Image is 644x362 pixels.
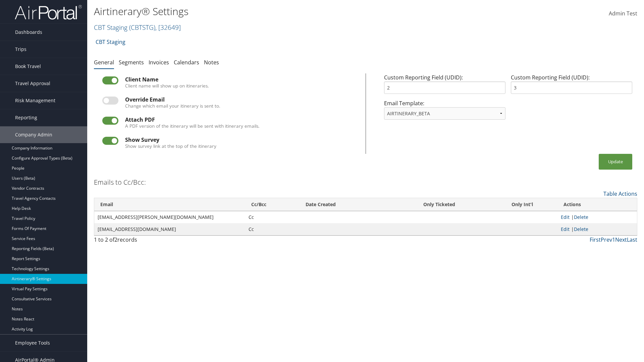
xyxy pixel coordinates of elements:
a: Prev [601,236,612,243]
a: 1 [612,236,615,243]
span: Company Admin [15,126,52,143]
div: Show Survey [125,137,357,143]
td: [EMAIL_ADDRESS][PERSON_NAME][DOMAIN_NAME] [94,211,245,223]
label: Show survey link at the top of the itinerary [125,143,216,149]
td: | [557,211,637,223]
div: Attach PDF [125,117,357,123]
button: Update [599,154,632,170]
label: Change which email your itinerary is sent to. [125,103,220,109]
a: Edit [561,226,570,232]
span: Admin Test [609,10,637,17]
a: Calendars [174,59,199,66]
h3: Emails to Cc/Bcc: [94,178,146,187]
a: Invoices [149,59,169,66]
div: Custom Reporting Field (UDID): [381,73,508,99]
span: 2 [114,236,117,243]
a: Admin Test [609,3,637,24]
a: Next [615,236,627,243]
a: Segments [119,59,144,66]
a: CBT Staging [94,23,181,32]
a: Edit [561,214,570,220]
label: A PDF version of the itinerary will be sent with itinerary emails. [125,123,260,129]
a: General [94,59,114,66]
td: | [557,223,637,235]
div: Override Email [125,97,357,103]
span: Book Travel [15,58,41,75]
div: Email Template: [381,99,508,125]
td: Cc [245,211,300,223]
img: airportal-logo.png [15,4,82,20]
a: First [590,236,601,243]
span: Dashboards [15,24,42,41]
td: Cc [245,223,300,235]
th: Only Ticketed: activate to sort column ascending [391,198,487,211]
td: [EMAIL_ADDRESS][DOMAIN_NAME] [94,223,245,235]
div: Client Name [125,76,357,82]
h1: Airtinerary® Settings [94,4,456,18]
a: Delete [574,226,588,232]
th: Cc/Bcc: activate to sort column ascending [245,198,300,211]
span: Trips [15,41,26,58]
span: , [ 32649 ] [155,23,181,32]
a: Table Actions [603,190,637,197]
span: Reporting [15,109,37,126]
span: Travel Approval [15,75,50,92]
div: Custom Reporting Field (UDID): [508,73,635,99]
a: Last [627,236,637,243]
span: Employee Tools [15,335,50,351]
th: Date Created: activate to sort column ascending [300,198,391,211]
label: Client name will show up on itineraries. [125,82,209,89]
a: CBT Staging [96,35,125,49]
span: Risk Management [15,92,55,109]
th: Only Int'l: activate to sort column ascending [487,198,557,211]
span: ( CBTSTG ) [129,23,155,32]
div: 1 to 2 of records [94,236,226,247]
a: Delete [574,214,588,220]
th: Actions [557,198,637,211]
th: Email: activate to sort column ascending [94,198,245,211]
a: Notes [204,59,219,66]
